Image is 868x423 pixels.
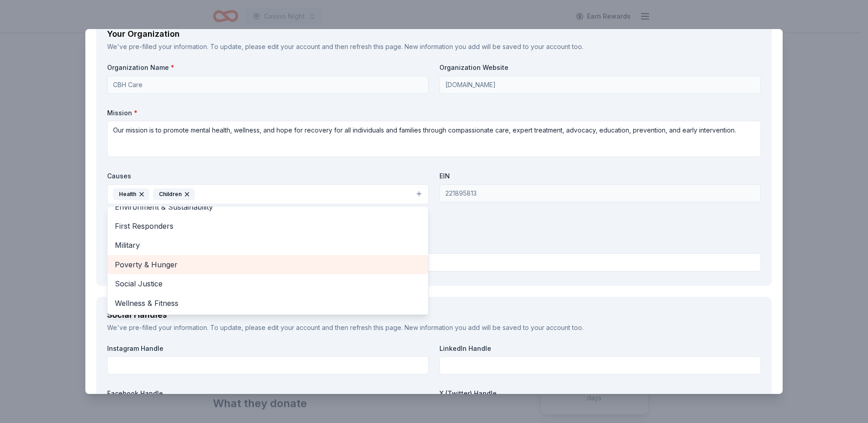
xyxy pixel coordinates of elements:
[153,188,195,200] div: Children
[107,206,429,315] div: HealthChildren
[107,184,429,204] button: HealthChildren
[115,239,421,251] span: Military
[115,278,421,290] span: Social Justice
[113,188,149,200] div: Health
[115,201,421,213] span: Environment & Sustainability
[115,297,421,309] span: Wellness & Fitness
[115,259,421,271] span: Poverty & Hunger
[115,220,421,232] span: First Responders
